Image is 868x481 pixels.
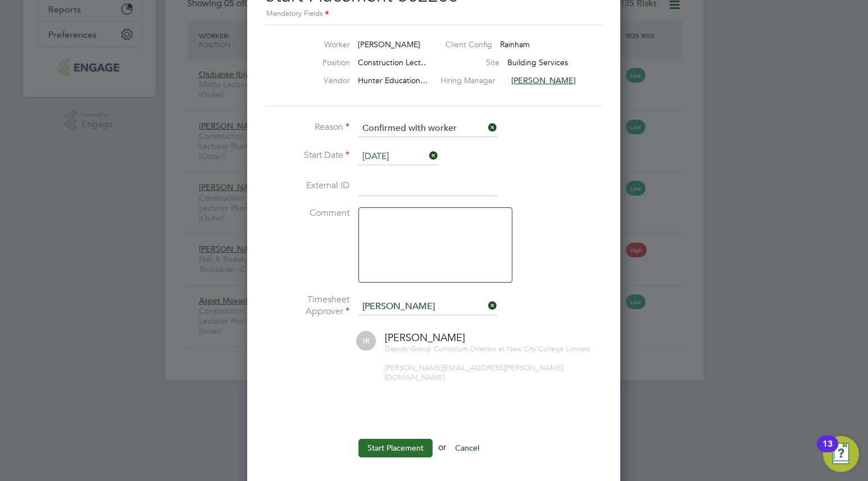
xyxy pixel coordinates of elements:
span: Hunter Education… [358,75,428,85]
div: 13 [822,444,833,459]
input: Search for... [358,298,497,315]
button: Open Resource Center, 13 new notifications [823,436,859,472]
button: Start Placement [358,439,433,457]
label: Vendor [288,75,350,85]
label: Client Config [446,39,492,49]
input: Select one [358,120,497,137]
label: Worker [288,39,350,49]
div: Mandatory Fields [265,8,602,20]
button: Cancel [446,439,488,457]
label: Start Date [265,149,349,161]
span: Construction Lect… [358,57,429,67]
label: Hiring Manager [440,75,503,85]
label: External ID [265,180,349,192]
span: [PERSON_NAME] [358,39,420,49]
span: [PERSON_NAME] [511,75,576,85]
span: New City College Limited [507,344,590,353]
label: Timesheet Approver [265,294,349,317]
label: Position [288,57,350,67]
label: Site [455,57,499,67]
label: Comment [265,207,349,219]
span: [PERSON_NAME][EMAIL_ADDRESS][PERSON_NAME][DOMAIN_NAME] [385,363,563,382]
input: Select one [358,148,438,165]
label: Reason [265,121,349,133]
li: or [265,439,602,468]
span: Rainham [500,39,530,49]
span: Building Services [507,57,568,67]
span: Deputy Group Curriculum Director at [385,344,505,353]
span: [PERSON_NAME] [385,331,465,344]
span: IR [356,331,376,351]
